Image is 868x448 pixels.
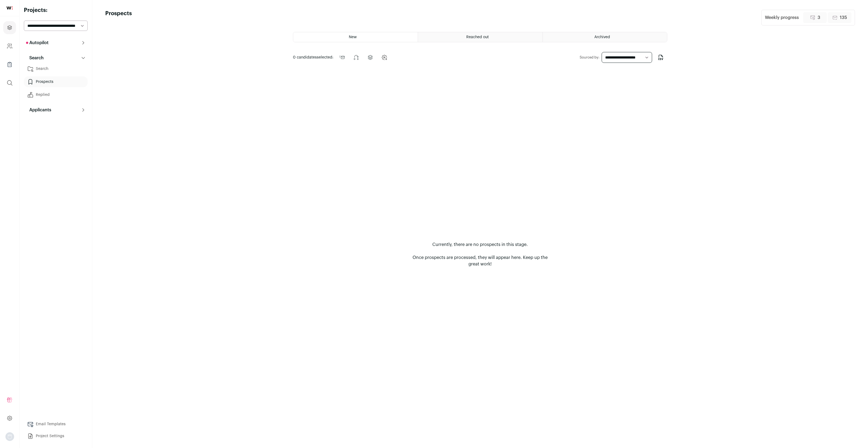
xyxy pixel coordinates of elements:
a: Company and ATS Settings [3,40,16,53]
span: 3 [818,14,820,21]
img: wellfound-shorthand-0d5821cbd27db2630d0214b213865d53afaa358527fdda9d0ea32b1df1b89c2c.svg [7,7,13,9]
button: Search [24,53,88,63]
a: Reached out [418,32,542,42]
p: Once prospects are processed, they will appear here. Keep up the great work! [412,254,548,267]
a: Replied [24,89,88,100]
button: Applicants [24,105,88,115]
a: Archived [543,32,667,42]
span: selected: [293,55,333,60]
a: Projects [3,21,16,34]
a: Project Settings [24,431,88,441]
span: New [349,35,357,39]
a: Company Lists [3,58,16,71]
span: 0 candidates [293,56,317,59]
a: Email Templates [24,419,88,430]
p: Applicants [26,107,51,113]
p: Search [26,55,44,61]
button: Open dropdown [5,432,14,441]
p: Autopilot [26,40,49,46]
div: Weekly progress [765,14,799,21]
p: Currently, there are no prospects in this stage. [432,241,528,248]
span: Reached out [466,35,489,39]
button: Autopilot [24,37,88,48]
label: Sourced by: [580,55,599,60]
button: Change candidates stage [378,51,391,64]
h2: Projects: [24,7,88,14]
img: nopic.png [5,432,14,441]
button: Export to CSV [654,51,667,64]
a: Search [24,63,88,74]
h1: Prospects [105,10,132,25]
a: Prospects [24,76,88,87]
span: 135 [840,14,847,21]
span: Archived [594,35,610,39]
